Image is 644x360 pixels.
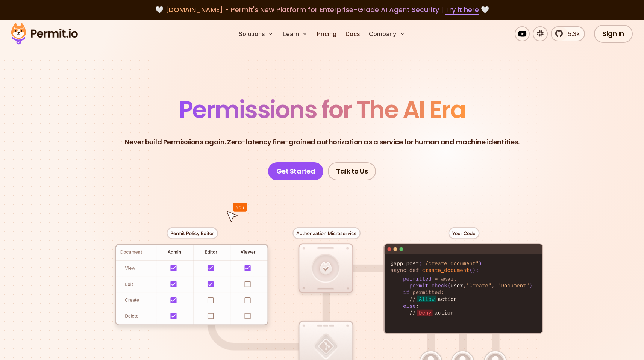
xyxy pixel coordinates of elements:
span: Permissions for The AI Era [179,93,465,126]
a: Pricing [314,26,339,41]
a: Get Started [268,162,324,180]
button: Company [366,26,408,41]
p: Never build Permissions again. Zero-latency fine-grained authorization as a service for human and... [125,137,520,147]
span: 5.3k [564,29,580,38]
a: 5.3k [551,26,585,41]
span: [DOMAIN_NAME] - Permit's New Platform for Enterprise-Grade AI Agent Security | [165,5,479,14]
button: Learn [280,26,311,41]
a: Talk to Us [328,162,376,180]
a: Sign In [594,25,633,43]
div: 🤍 🤍 [18,5,626,15]
a: Docs [342,26,363,41]
a: Try it here [445,5,479,15]
img: Permit logo [8,21,81,47]
button: Solutions [236,26,277,41]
